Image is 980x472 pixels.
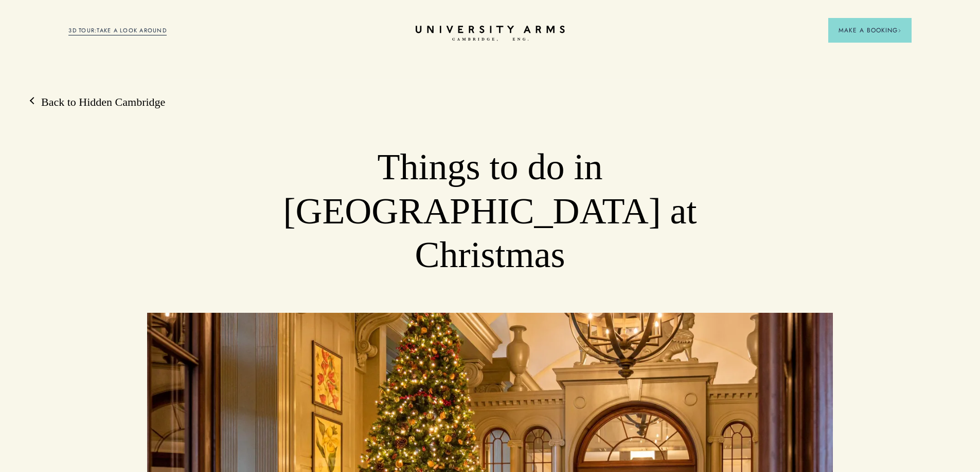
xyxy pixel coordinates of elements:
[31,95,165,110] a: Back to Hidden Cambridge
[898,29,901,32] img: Arrow icon
[216,145,764,277] h1: Things to do in [GEOGRAPHIC_DATA] at Christmas
[828,18,912,43] button: Make a BookingArrow icon
[68,26,167,35] a: 3D TOUR:TAKE A LOOK AROUND
[416,26,565,42] a: Home
[839,26,901,35] span: Make a Booking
